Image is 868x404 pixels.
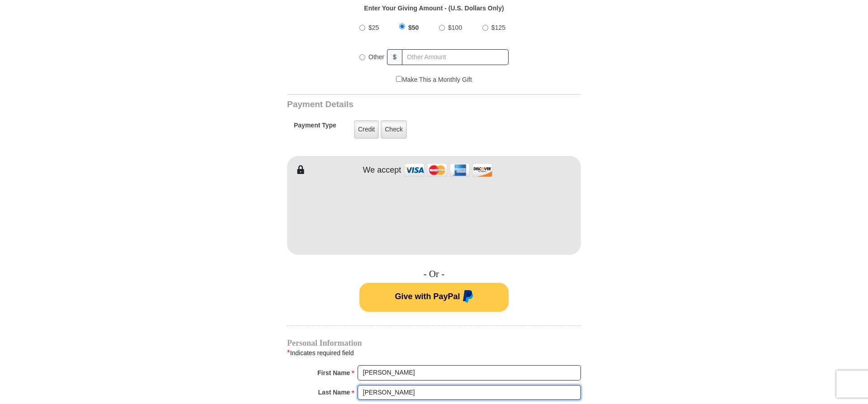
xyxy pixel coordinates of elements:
[364,5,504,12] strong: Enter Your Giving Amount - (U.S. Dollars Only)
[287,99,518,110] h3: Payment Details
[363,165,401,175] h4: We accept
[354,120,379,139] label: Credit
[448,24,462,31] span: $100
[368,53,384,61] span: Other
[317,366,350,379] strong: First Name
[287,268,581,280] h4: - Or -
[359,283,509,312] button: Give with PayPal
[381,120,407,139] label: Check
[491,24,505,31] span: $125
[387,49,402,65] span: $
[402,49,509,65] input: Other Amount
[396,76,402,82] input: Make This a Monthly Gift
[460,290,473,305] img: paypal
[395,292,460,301] span: Give with PayPal
[294,122,336,134] h5: Payment Type
[287,347,581,359] div: Indicates required field
[368,24,379,31] span: $25
[408,24,419,31] span: $50
[318,386,350,399] strong: Last Name
[287,339,581,347] h4: Personal Information
[403,160,494,180] img: credit cards accepted
[396,75,472,85] label: Make This a Monthly Gift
